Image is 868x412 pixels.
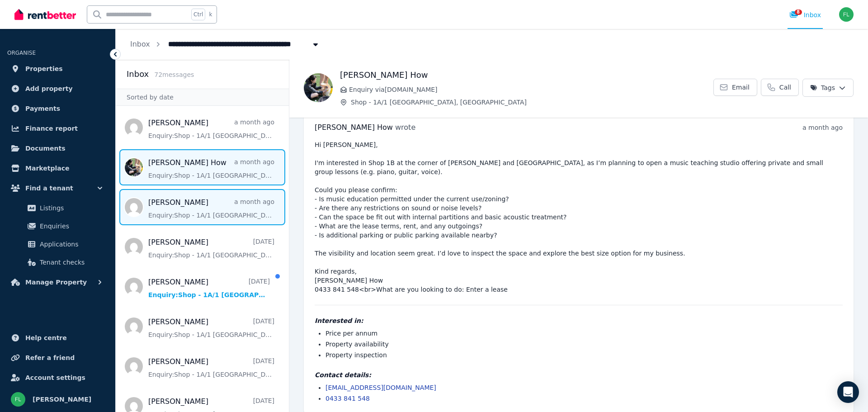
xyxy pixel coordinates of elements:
[40,257,101,268] span: Tenant checks
[11,253,104,271] a: Tenant checks
[837,381,859,403] div: Open Intercom Messenger
[148,237,274,260] a: [PERSON_NAME][DATE]Enquiry:Shop - 1A/1 [GEOGRAPHIC_DATA], [GEOGRAPHIC_DATA].
[761,79,799,96] a: Call
[148,197,274,220] a: [PERSON_NAME]a month agoEnquiry:Shop - 1A/1 [GEOGRAPHIC_DATA], [GEOGRAPHIC_DATA].
[7,349,108,367] a: Refer a friend
[325,384,436,391] a: [EMAIL_ADDRESS][DOMAIN_NAME]
[340,69,713,81] h1: [PERSON_NAME] How
[130,40,150,48] a: Inbox
[304,73,333,102] img: Michelle How
[25,103,60,114] span: Payments
[191,9,205,20] span: Ctrl
[325,329,843,338] li: Price per annum
[25,123,78,134] span: Finance report
[789,10,821,19] div: Inbox
[148,157,274,180] a: [PERSON_NAME] Howa month agoEnquiry:Shop - 1A/1 [GEOGRAPHIC_DATA], [GEOGRAPHIC_DATA].
[802,79,854,97] button: Tags
[839,7,854,22] img: Farrel Lazarus
[11,235,104,253] a: Applications
[14,8,76,21] img: RentBetter
[11,217,104,235] a: Enquiries
[795,9,802,15] span: 8
[7,139,108,157] a: Documents
[25,332,67,343] span: Help centre
[209,11,212,18] span: k
[11,199,104,217] a: Listings
[351,98,713,107] span: Shop - 1A/1 [GEOGRAPHIC_DATA], [GEOGRAPHIC_DATA]
[25,183,73,194] span: Find a tenant
[40,221,101,232] span: Enquiries
[7,273,108,291] button: Manage Property
[315,370,843,379] h4: Contact details:
[713,79,757,96] a: Email
[7,50,36,56] span: ORGANISE
[779,83,791,92] span: Call
[40,203,101,213] span: Listings
[7,369,108,387] a: Account settings
[116,29,335,60] nav: Breadcrumb
[325,395,370,402] a: 0433 841 548
[116,89,289,106] div: Sorted by date
[25,143,66,154] span: Documents
[325,340,843,349] li: Property availability
[25,352,75,363] span: Refer a friend
[315,316,843,325] h4: Interested in:
[7,119,108,137] a: Finance report
[154,71,194,78] span: 72 message s
[7,329,108,347] a: Help centre
[325,350,843,360] li: Property inspection
[315,123,393,132] span: [PERSON_NAME] How
[33,394,91,405] span: [PERSON_NAME]
[395,123,415,132] span: wrote
[315,140,843,294] pre: Hi [PERSON_NAME], I'm interested in Shop 1B at the corner of [PERSON_NAME] and [GEOGRAPHIC_DATA],...
[25,163,69,174] span: Marketplace
[7,80,108,98] a: Add property
[349,85,713,94] span: Enquiry via [DOMAIN_NAME]
[25,63,63,74] span: Properties
[40,239,101,250] span: Applications
[7,179,108,197] button: Find a tenant
[148,118,274,140] a: [PERSON_NAME]a month agoEnquiry:Shop - 1A/1 [GEOGRAPHIC_DATA], [GEOGRAPHIC_DATA].
[11,392,25,407] img: Farrel Lazarus
[802,124,843,131] time: a month ago
[25,83,73,94] span: Add property
[25,277,87,288] span: Manage Property
[7,99,108,118] a: Payments
[127,68,149,81] h2: Inbox
[148,356,274,379] a: [PERSON_NAME][DATE]Enquiry:Shop - 1A/1 [GEOGRAPHIC_DATA], [GEOGRAPHIC_DATA].
[7,60,108,78] a: Properties
[732,83,750,92] span: Email
[25,372,85,383] span: Account settings
[148,277,270,299] a: [PERSON_NAME][DATE]Enquiry:Shop - 1A/1 [GEOGRAPHIC_DATA], [GEOGRAPHIC_DATA].
[810,83,835,92] span: Tags
[7,159,108,177] a: Marketplace
[148,317,274,339] a: [PERSON_NAME][DATE]Enquiry:Shop - 1A/1 [GEOGRAPHIC_DATA], [GEOGRAPHIC_DATA].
